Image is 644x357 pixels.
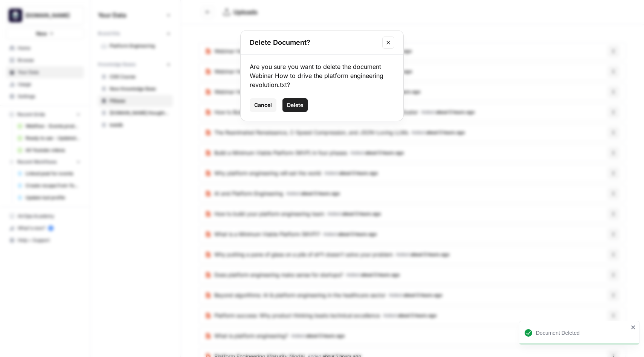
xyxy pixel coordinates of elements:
[287,101,303,109] span: Delete
[250,62,394,89] div: Are you sure you want to delete the document Webinar How to drive the platform engineering revolu...
[250,98,276,112] button: Cancel
[254,101,272,109] span: Cancel
[282,98,308,112] button: Delete
[536,329,629,337] div: Document Deleted
[382,37,394,49] button: Close modal
[631,324,636,330] button: close
[250,37,378,48] h2: Delete Document?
